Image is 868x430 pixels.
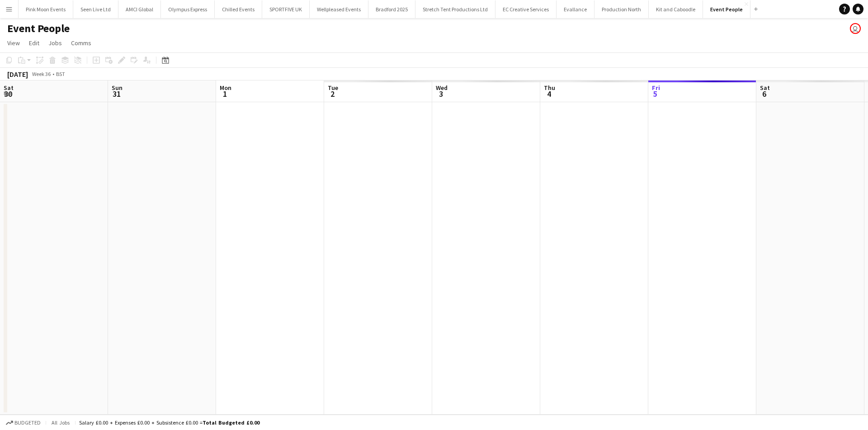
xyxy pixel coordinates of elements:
[4,84,14,92] span: Sat
[30,71,52,77] span: Week 36
[73,0,118,18] button: Seen Live Ltd
[436,84,448,92] span: Wed
[594,0,649,18] button: Production North
[161,0,215,18] button: Olympus Express
[368,0,415,18] button: Bradford 2025
[50,419,71,426] span: All jobs
[4,37,24,49] a: View
[118,0,161,18] button: AMCI Global
[760,84,770,92] span: Sat
[544,84,555,92] span: Thu
[328,84,338,92] span: Tue
[29,39,39,47] span: Edit
[703,0,750,18] button: Event People
[215,0,262,18] button: Chilled Events
[434,89,448,99] span: 3
[310,0,368,18] button: Wellpleased Events
[652,84,660,92] span: Fri
[220,84,231,92] span: Mon
[45,37,66,49] a: Jobs
[218,89,231,99] span: 1
[759,89,770,99] span: 6
[71,39,91,47] span: Comms
[262,0,310,18] button: SPORTFIVE UK
[79,419,259,426] div: Salary £0.00 + Expenses £0.00 + Subsistence £0.00 =
[651,89,660,99] span: 5
[19,0,73,18] button: Pink Moon Events
[14,420,41,426] span: Budgeted
[326,89,338,99] span: 2
[112,84,123,92] span: Sun
[7,70,28,79] div: [DATE]
[7,22,70,35] h1: Event People
[67,37,95,49] a: Comms
[7,39,20,47] span: View
[850,23,861,34] app-user-avatar: Dominic Riley
[48,39,62,47] span: Jobs
[5,418,42,428] button: Budgeted
[495,0,557,18] button: EC Creative Services
[56,71,65,77] div: BST
[649,0,703,18] button: Kit and Caboodle
[25,37,43,49] a: Edit
[110,89,123,99] span: 31
[203,419,259,426] span: Total Budgeted £0.00
[542,89,555,99] span: 4
[557,0,594,18] button: Evallance
[2,89,14,99] span: 30
[415,0,495,18] button: Stretch Tent Productions Ltd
